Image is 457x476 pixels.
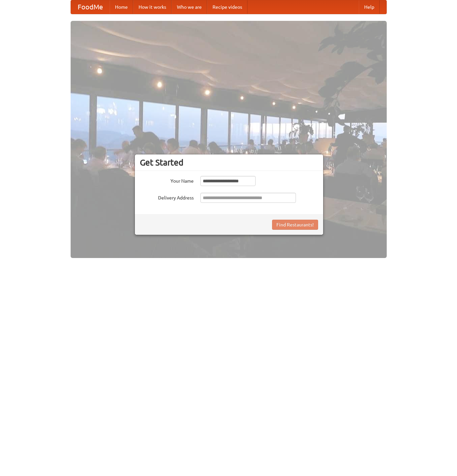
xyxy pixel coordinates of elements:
[133,0,172,14] a: How it works
[172,0,207,14] a: Who we are
[140,193,194,201] label: Delivery Address
[359,0,380,14] a: Help
[110,0,133,14] a: Home
[272,220,318,230] button: Find Restaurants!
[140,176,194,184] label: Your Name
[207,0,247,14] a: Recipe videos
[71,0,110,14] a: FoodMe
[140,157,318,168] h3: Get Started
